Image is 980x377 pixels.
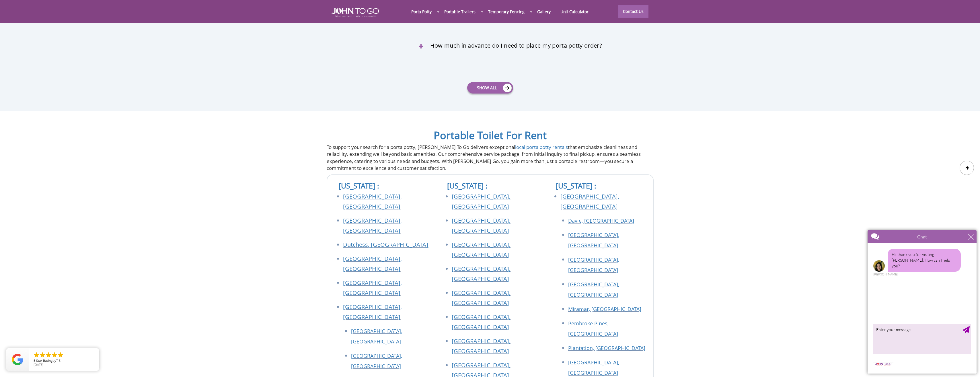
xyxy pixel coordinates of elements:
a: [GEOGRAPHIC_DATA], [GEOGRAPHIC_DATA] [452,337,511,355]
a: Miramar, [GEOGRAPHIC_DATA] [568,306,641,312]
a: [GEOGRAPHIC_DATA], [GEOGRAPHIC_DATA] [351,328,402,345]
a: [GEOGRAPHIC_DATA], [GEOGRAPHIC_DATA] [568,232,619,249]
span: Star Rating [36,358,52,363]
a: [GEOGRAPHIC_DATA], [GEOGRAPHIC_DATA] [452,217,511,234]
a: Show All [467,82,513,94]
a: [GEOGRAPHIC_DATA], [GEOGRAPHIC_DATA] [452,289,511,307]
a: Pembroke Pines, [GEOGRAPHIC_DATA] [568,320,618,337]
iframe: Live Chat Box [864,227,980,377]
li:  [33,351,40,358]
a: Gallery [532,5,555,18]
a: [GEOGRAPHIC_DATA], [GEOGRAPHIC_DATA] [452,193,511,210]
a: [GEOGRAPHIC_DATA], [GEOGRAPHIC_DATA] [452,313,511,331]
li:  [45,351,52,358]
a: [GEOGRAPHIC_DATA], [GEOGRAPHIC_DATA] [452,265,511,283]
li:  [57,351,64,358]
a: [GEOGRAPHIC_DATA], [GEOGRAPHIC_DATA] [568,359,619,376]
a: Portable Trailers [439,5,480,18]
a: How much in advance do I need to place my porta potty order? [413,42,631,49]
a: [US_STATE] : [556,181,596,191]
a: [GEOGRAPHIC_DATA], [GEOGRAPHIC_DATA] [343,255,402,273]
a: Davie, [GEOGRAPHIC_DATA] [568,217,634,224]
a: Porta Potty [406,5,437,18]
span: [DATE] [34,362,44,367]
a: [GEOGRAPHIC_DATA], [GEOGRAPHIC_DATA] [560,193,619,210]
a: Portable Toilet For Rent [434,128,547,142]
a: Unit Calculator [556,5,594,18]
a: local porta potty rentals [515,144,568,150]
a: [GEOGRAPHIC_DATA], [GEOGRAPHIC_DATA] [452,241,511,259]
p: To support your search for a porta potty, [PERSON_NAME] To Go delivers exceptional that emphasize... [327,144,654,172]
a: [GEOGRAPHIC_DATA], [GEOGRAPHIC_DATA] [343,303,402,321]
a: [GEOGRAPHIC_DATA], [GEOGRAPHIC_DATA] [343,279,402,297]
a: [GEOGRAPHIC_DATA], [GEOGRAPHIC_DATA] [568,256,619,273]
li:  [39,351,46,358]
span: by [34,359,95,363]
img: Review Rating [12,354,23,365]
li:  [51,351,58,358]
a: [GEOGRAPHIC_DATA], [GEOGRAPHIC_DATA] [343,217,402,234]
a: [GEOGRAPHIC_DATA], [GEOGRAPHIC_DATA] [351,352,402,370]
span: T S [56,358,61,363]
a: Contact Us [618,5,648,18]
img: icon [503,83,512,92]
a: Temporary Fencing [483,5,529,18]
a: Dutchess, [GEOGRAPHIC_DATA] [343,241,428,248]
a: Plantation, [GEOGRAPHIC_DATA] [568,345,645,351]
a: [US_STATE] : [339,181,379,191]
img: JOHN to go [332,8,379,17]
a: [US_STATE] : [447,181,488,191]
a: [GEOGRAPHIC_DATA], [GEOGRAPHIC_DATA] [568,281,619,298]
span: 5 [34,358,35,363]
a: [GEOGRAPHIC_DATA], [GEOGRAPHIC_DATA] [343,193,402,210]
